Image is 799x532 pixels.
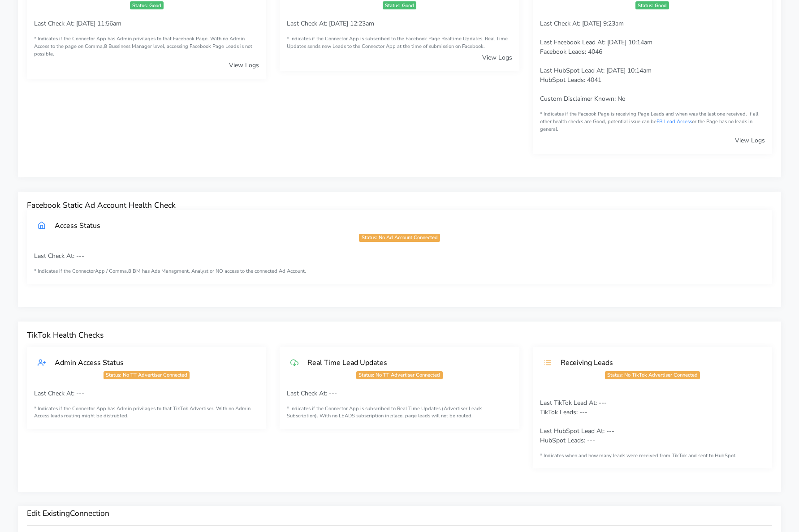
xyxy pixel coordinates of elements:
[540,408,587,416] span: TikTok Leads: ---
[635,1,669,9] span: Status: Good
[605,371,700,379] span: Status: No TikTok Advertiser Connected
[540,111,758,133] span: * Indicates if the Faceook Page is receiving Page Leads and when was the last one received. If al...
[540,38,652,47] span: Last Facebook Lead At: [DATE] 10:14am
[34,19,259,28] p: Last Check At: [DATE] 11:56am
[540,19,624,28] span: Last Check At: [DATE] 9:23am
[287,405,512,420] small: * Indicates if the Connector App is subscribed to Real Time Updates (Advertiser Leads Subscriptio...
[287,389,512,398] p: Last Check At: ---
[356,371,442,379] span: Status: No TT Advertiser Connected
[735,136,765,145] a: View Logs
[540,47,602,56] span: Facebook Leads: 4046
[229,61,259,69] a: View Logs
[287,19,512,28] p: Last Check At: [DATE] 12:23am
[34,35,259,58] small: * Indicates if the Connector App has Admin privilages to that Facebook Page. With no Admin Access...
[656,118,692,125] a: FB Lead Access
[540,436,595,445] span: HubSpot Leads: ---
[540,427,614,435] span: Last HubSpot Lead At: ---
[540,66,652,75] span: Last HubSpot Lead At: [DATE] 10:14am
[482,53,512,62] a: View Logs
[287,35,512,51] small: * Indicates if the Connector App is subscribed to the Facebook Page Realtime Updates. Real Time U...
[540,76,601,84] span: HubSpot Leads: 4041
[27,330,772,340] h4: TikTok Health Checks
[34,268,765,275] small: * Indicates if the ConnectorApp / Comma,8 BM has Ads Managment, Analyst or NO access to the conne...
[34,389,259,398] p: Last Check At: ---
[104,371,190,379] span: Status: No TT Advertiser Connected
[359,234,440,242] span: Status: No Ad Account Connected
[27,201,772,210] h4: Facebook Static Ad Account Health Check
[27,509,772,518] h3: Edit Existing Connection
[46,221,761,230] div: Access Status
[46,358,255,367] div: Admin Access Status
[540,399,607,407] span: Last TikTok Lead At: ---
[540,94,626,103] span: Custom Disclaimer Known: No
[552,358,761,367] div: Receiving Leads
[130,1,164,9] span: Status: Good
[34,405,259,420] small: * Indicates if the Connector App has Admin privilages to that TikTok Advertiser. With no Admin Ac...
[34,251,765,261] p: Last Check At: ---
[298,358,508,367] div: Real Time Lead Updates
[383,1,416,9] span: Status: Good
[540,452,737,459] span: * Indicates when and how many leads were received from TikTok and sent to HubSpot.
